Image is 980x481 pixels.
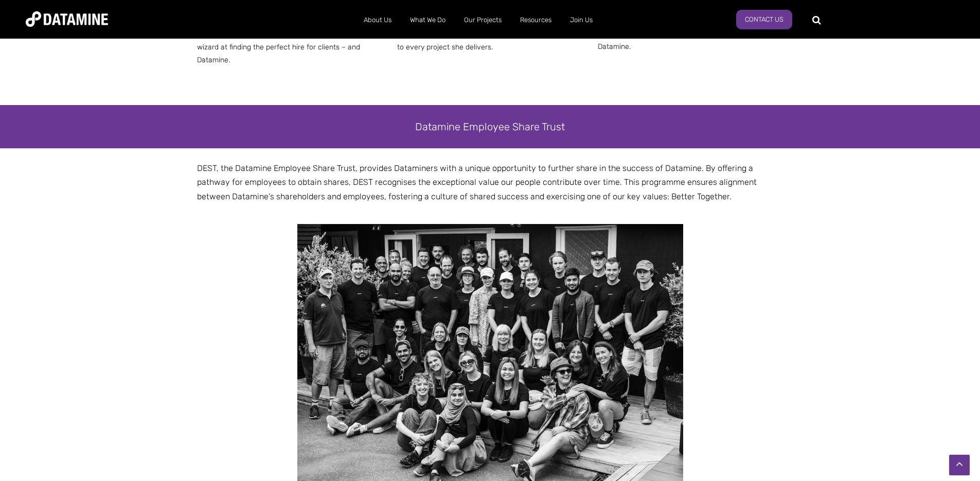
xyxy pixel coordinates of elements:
[197,163,757,201] span: DEST, the Datamine Employee Share Trust, provides Dataminers with a unique opportunity to further...
[561,7,602,33] a: Join Us
[354,7,401,33] a: About Us
[511,7,561,33] a: Resources
[415,121,565,133] span: Datamine Employee Share Trust
[26,11,108,27] img: Datamine
[455,7,511,33] a: Our Projects
[401,7,455,33] a: What We Do
[736,10,792,29] a: Contact Us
